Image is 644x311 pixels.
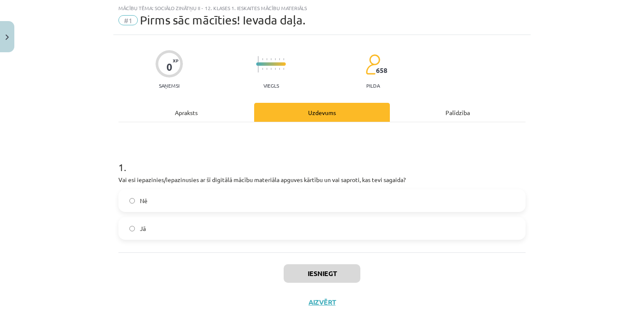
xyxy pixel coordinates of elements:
[5,35,9,40] img: icon-close-lesson-0947bae3869378f0d4975bcd49f059093ad1ed9edebbc8119c70593378902aed.svg
[275,58,276,60] img: icon-short-line-57e1e144782c952c97e751825c79c345078a6d821885a25fce030b3d8c18986b.svg
[129,226,135,231] input: Jā
[118,5,526,11] div: Mācību tēma: Sociālo zinātņu ii - 12. klases 1. ieskaites mācību materiāls
[173,58,178,63] span: XP
[271,58,271,60] img: icon-short-line-57e1e144782c952c97e751825c79c345078a6d821885a25fce030b3d8c18986b.svg
[266,68,267,70] img: icon-short-line-57e1e144782c952c97e751825c79c345078a6d821885a25fce030b3d8c18986b.svg
[283,68,284,70] img: icon-short-line-57e1e144782c952c97e751825c79c345078a6d821885a25fce030b3d8c18986b.svg
[390,103,526,122] div: Palīdzība
[118,15,138,25] span: #1
[275,68,276,70] img: icon-short-line-57e1e144782c952c97e751825c79c345078a6d821885a25fce030b3d8c18986b.svg
[263,83,279,88] p: Viegls
[258,56,259,72] img: icon-long-line-d9ea69661e0d244f92f715978eff75569469978d946b2353a9bb055b3ed8787d.svg
[306,298,338,306] button: Aizvērt
[156,83,183,88] p: Saņemsi
[140,196,148,205] span: Nē
[129,198,135,204] input: Nē
[262,68,263,70] img: icon-short-line-57e1e144782c952c97e751825c79c345078a6d821885a25fce030b3d8c18986b.svg
[283,58,284,60] img: icon-short-line-57e1e144782c952c97e751825c79c345078a6d821885a25fce030b3d8c18986b.svg
[118,147,526,173] h1: 1 .
[166,61,172,73] div: 0
[266,58,267,60] img: icon-short-line-57e1e144782c952c97e751825c79c345078a6d821885a25fce030b3d8c18986b.svg
[262,58,263,60] img: icon-short-line-57e1e144782c952c97e751825c79c345078a6d821885a25fce030b3d8c18986b.svg
[365,54,380,75] img: students-c634bb4e5e11cddfef0936a35e636f08e4e9abd3cc4e673bd6f9a4125e45ecb1.svg
[118,175,526,184] p: Vai esi iepazinies/iepazinusies ar šī digitālā mācību materiāla apguves kārtību un vai saproti, k...
[376,67,387,74] span: 658
[140,13,306,27] span: Pirms sāc mācīties! Ievada daļa.
[279,68,280,70] img: icon-short-line-57e1e144782c952c97e751825c79c345078a6d821885a25fce030b3d8c18986b.svg
[271,68,271,70] img: icon-short-line-57e1e144782c952c97e751825c79c345078a6d821885a25fce030b3d8c18986b.svg
[366,83,380,88] p: pilda
[118,103,254,122] div: Apraksts
[279,58,280,60] img: icon-short-line-57e1e144782c952c97e751825c79c345078a6d821885a25fce030b3d8c18986b.svg
[140,224,146,233] span: Jā
[254,103,390,122] div: Uzdevums
[284,264,360,283] button: Iesniegt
